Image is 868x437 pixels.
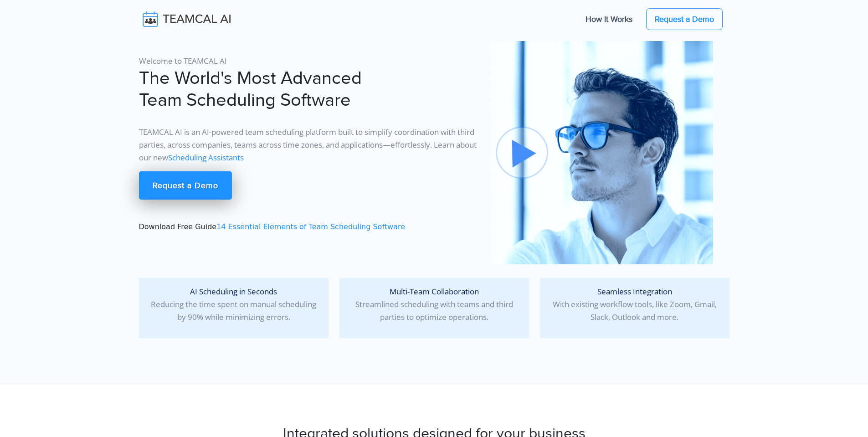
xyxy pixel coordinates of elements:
[139,55,479,67] p: Welcome to TEAMCAL AI
[390,286,479,297] span: Multi-Team Collaboration
[139,67,479,111] h1: The World's Most Advanced Team Scheduling Software
[139,171,232,200] a: Request a Demo
[490,41,713,264] img: pic
[146,285,321,324] p: Reducing the time spent on manual scheduling by 90% while minimizing errors.
[347,285,522,324] p: Streamlined scheduling with teams and third parties to optimize operations.
[139,126,479,164] p: TEAMCAL AI is an AI-powered team scheduling platform built to simplify coordination with third pa...
[576,10,642,29] a: How It Works
[168,152,244,163] a: Scheduling Assistants
[547,285,722,324] p: With existing workflow tools, like Zoom, Gmail, Slack, Outlook and more.
[646,8,723,30] a: Request a Demo
[190,286,277,297] span: AI Scheduling in Seconds
[597,286,672,297] span: Seamless Integration
[134,41,484,264] div: Download Free Guide
[216,222,405,231] a: 14 Essential Elements of Team Scheduling Software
